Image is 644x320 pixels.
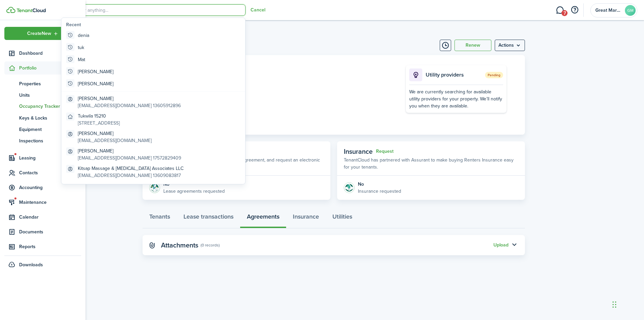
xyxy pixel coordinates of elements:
[78,95,181,102] global-search-item-title: [PERSON_NAME]
[78,172,183,179] global-search-item-description: [EMAIL_ADDRESS][DOMAIN_NAME] 13609083817
[78,68,113,75] global-search-item-title: [PERSON_NAME]
[19,261,43,268] span: Downloads
[344,156,518,171] p: TenantCloud has partnered with Assurant to make buying Renters Insurance easy for your tenants.
[6,7,15,13] img: TenantCloud
[78,56,85,63] global-search-item-title: Mat
[358,181,401,188] div: No
[149,182,160,193] img: Agreement e-sign
[78,80,113,87] global-search-item-title: [PERSON_NAME]
[251,7,265,13] button: Cancel
[4,124,81,135] a: Equipment
[553,2,566,19] a: Messaging
[4,27,81,40] button: Open menu
[19,214,81,221] span: Calendar
[495,40,525,51] button: Open menu
[63,41,243,53] global-search-item: tuk
[344,146,373,156] span: Insurance
[78,120,120,127] global-search-item-description: [STREET_ADDRESS]
[78,165,183,172] global-search-item-title: Kitsap Massage & [MEDICAL_DATA] Associates LLC
[485,72,503,78] span: Pending
[78,130,152,137] global-search-item-title: [PERSON_NAME]
[143,208,177,228] a: Tenants
[19,154,81,162] span: Leasing
[508,239,520,251] button: Toggle accordion
[19,243,81,250] span: Reports
[19,199,81,206] span: Maintenance
[78,147,181,154] global-search-item-title: [PERSON_NAME]
[201,242,220,248] panel-main-subtitle: (0 records)
[493,242,508,248] button: Upload
[4,89,81,101] a: Units
[78,154,181,162] global-search-item-description: [EMAIL_ADDRESS][DOMAIN_NAME] 17572829409
[161,241,198,249] panel-main-title: Attachments
[177,208,240,228] a: Lease transactions
[561,10,568,16] span: 7
[286,208,326,228] a: Insurance
[61,4,246,16] input: Search for anything...
[19,115,81,122] span: Keys & Locks
[426,71,483,79] p: Utility providers
[27,31,51,36] span: Create New
[409,88,503,109] div: We are currently searching for available utility providers for your property. We’ll notify you wh...
[63,78,243,90] global-search-item: [PERSON_NAME]
[78,32,89,39] global-search-item-title: denia
[78,137,152,144] global-search-item-description: [EMAIL_ADDRESS][DOMAIN_NAME]
[4,78,81,89] a: Properties
[163,188,225,195] p: Lease agreements requested
[19,64,81,72] span: Portfolio
[19,103,81,110] span: Occupancy Tracker
[19,184,81,191] span: Accounting
[19,228,81,235] span: Documents
[612,294,616,315] div: Drag
[66,21,243,28] global-search-list-title: Recent
[376,149,393,154] button: Request
[440,40,451,51] button: Timeline
[19,126,81,133] span: Equipment
[63,29,243,41] global-search-item: denia
[4,135,81,146] a: Inspections
[4,112,81,124] a: Keys & Locks
[4,101,81,112] a: Occupancy TrackerNew
[595,8,622,13] span: Great Market
[78,112,120,120] global-search-item-title: Tukwila 15210
[495,40,525,51] menu-btn: Actions
[358,188,401,195] p: Insurance requested
[625,5,636,16] avatar-text: GM
[454,40,491,51] button: Renew
[78,44,84,51] global-search-item-title: tuk
[4,47,81,60] a: Dashboard
[19,137,81,144] span: Inspections
[19,50,81,57] span: Dashboard
[19,169,81,176] span: Contacts
[16,8,46,12] img: TenantCloud
[532,247,644,320] iframe: Chat Widget
[326,208,359,228] a: Utilities
[4,240,81,253] a: Reports
[63,53,243,65] global-search-item: Mat
[78,102,181,109] global-search-item-description: [EMAIL_ADDRESS][DOMAIN_NAME] 13605912896
[569,4,580,16] button: Open resource center
[19,92,81,99] span: Units
[19,80,81,87] span: Properties
[344,182,355,193] img: Insurance protection
[63,65,243,78] global-search-item: [PERSON_NAME]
